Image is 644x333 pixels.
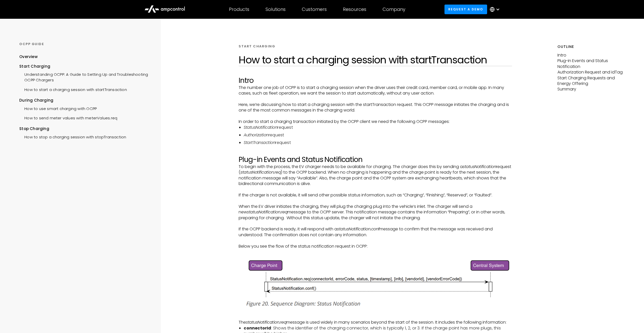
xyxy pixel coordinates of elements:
[229,7,249,12] div: Products
[19,54,38,60] div: Overview
[343,7,366,12] div: Resources
[239,155,512,164] h2: Plug-in Events and Status Notification
[239,150,512,155] p: ‍
[557,86,625,92] p: Summary
[557,69,625,75] p: Authorization Request and idTag
[239,204,512,221] p: When the EV driver initiates the charging, they will plug the charging plug into the vehicle’s in...
[383,7,405,12] div: Company
[244,124,277,130] em: StatusNotification
[444,5,487,14] a: Request a demo
[239,44,275,49] div: START CHARGING
[239,76,512,85] h2: Intro
[557,44,625,49] h5: Outline
[19,69,148,84] a: Understanding OCPP: A Guide to Setting Up and Troubleshooting OCPP Chargers
[557,75,625,87] p: Start Charging Requests and Energy Offering
[266,7,286,12] div: Solutions
[244,132,512,138] li: request
[240,169,281,175] em: statusNotification.req
[19,132,126,141] a: How to stop a charging session with stopTransaction
[239,187,512,192] p: ‍
[239,244,512,249] p: Below you see the flow of the status notification request in OCPP:
[337,226,379,232] em: statusNotification.conf
[239,192,512,198] p: If the charger is not available, it will send other possible status information, such as “Chargin...
[463,164,496,170] em: statusNotification
[302,7,327,12] div: Customers
[239,164,512,187] p: To begin with the process, the EV charger needs to be available for charging. The charger does th...
[244,125,512,130] li: request
[247,209,287,215] em: statusNotification.req
[557,58,625,69] p: Plug-in Events and Status Notification
[239,119,512,124] p: In order to start a charging transaction initiated by the OCPP client we need the following OCPP ...
[244,132,269,138] em: Authorization
[557,52,625,58] p: Intro
[19,42,148,46] div: OCPP GUIDE
[19,54,38,63] a: Overview
[19,84,127,94] a: How to start a charging session with startTransaction
[239,102,512,113] p: Here, we’re discussing how to start a charging session with the startTransaction request. This OC...
[239,198,512,203] p: ‍
[246,319,286,325] em: statusNotification.req
[239,314,512,320] p: ‍
[239,320,512,325] p: The message is used widely in many scenarios beyond the start of the session. It includes the fol...
[239,249,512,255] p: ‍
[244,325,271,331] strong: connectorId
[239,54,512,66] h1: How to start a charging session with startTransaction
[19,113,117,122] a: How to send meter values with meterValues.req
[19,98,148,103] div: During Charging
[239,221,512,226] p: ‍
[19,126,148,132] div: Stop Charging
[239,226,512,238] p: If the OCPP backend is ready, it will respond with a message to confirm that the message was rece...
[239,238,512,243] p: ‍
[239,255,512,311] img: status notification request in OCPP
[244,140,512,145] li: request
[239,113,512,119] p: ‍
[19,103,97,113] a: How to use smart charging with OCPP
[244,140,275,145] em: StartTransaction
[239,96,512,102] p: ‍
[239,85,512,96] p: The number one job of OCPP is to start a charging session when the driver uses their credit card,...
[19,64,148,69] div: Start Charging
